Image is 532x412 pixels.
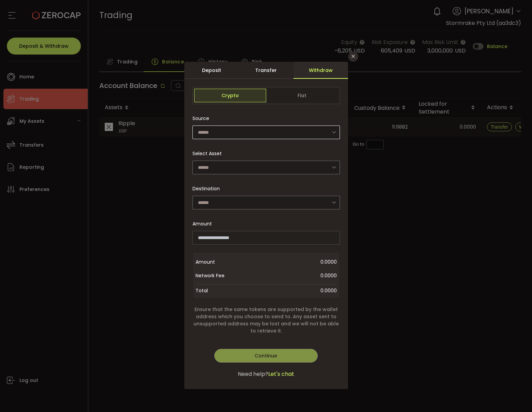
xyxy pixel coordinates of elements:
span: Crypto [194,89,266,102]
span: Destination [192,185,220,192]
div: Transfer [239,62,293,79]
span: 0.0000 [250,255,337,269]
div: dialog [184,62,348,389]
span: Need help? [238,370,268,378]
span: 0.0000 [320,286,337,295]
span: Amount [192,220,212,227]
button: Continue [214,349,317,363]
label: Select Asset [192,150,226,157]
button: Close [348,51,358,62]
span: Source [192,112,209,125]
span: Ensure that the same tokens are supported by the wallet address which you choose to send to. Any ... [192,306,340,335]
span: Network Fee [196,269,250,282]
span: Continue [255,352,277,359]
div: Deposit [184,62,239,79]
span: Amount [196,255,250,269]
span: Let's chat [268,370,294,378]
div: Withdraw [293,62,348,79]
span: 0.0000 [250,269,337,282]
iframe: Chat Widget [498,379,532,412]
span: Fiat [266,89,338,102]
span: Total [196,286,208,295]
